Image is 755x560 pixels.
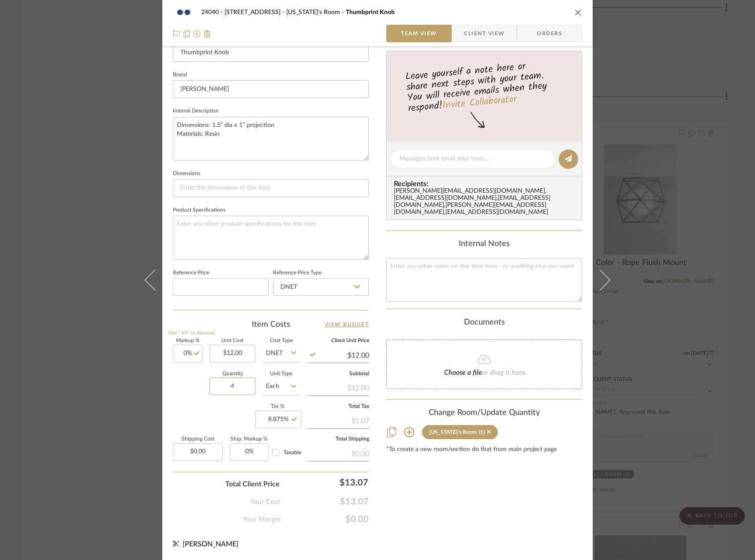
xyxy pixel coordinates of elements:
span: Your Margin [243,514,280,525]
label: Reference Price Type [273,271,321,275]
label: Tax % [255,404,300,409]
span: $13.07 [280,497,369,507]
span: Your Cost [250,497,280,507]
a: View Budget [325,319,369,330]
div: $13.07 [284,474,372,491]
label: Brand [173,73,187,77]
span: $0.00 [280,514,369,525]
input: Enter Item Name [173,44,369,62]
span: [PERSON_NAME] [183,541,239,548]
a: Invite Collaborator [442,92,517,114]
div: Internal Notes [386,239,582,249]
label: Markup % [173,339,202,343]
span: [US_STATE]'s Room [286,9,346,15]
div: $1.07 [307,412,369,428]
span: Taxable [284,450,301,455]
div: Change Room/Update Quantity [386,408,582,418]
label: Subtotal [307,372,369,376]
button: close [574,8,582,16]
span: Client View [464,25,505,42]
input: Enter the dimensions of this item [173,179,369,197]
img: 62adbebe-89c9-45bf-822d-b6d670aa7510_48x40.jpg [173,4,194,21]
span: Orders [527,25,572,42]
div: Leave yourself a note here or share next steps with your team. You will receive emails when they ... [385,57,583,116]
span: Total Client Price [225,479,280,489]
div: *To create a new room/section do that from main project page [386,446,582,453]
div: Documents [386,318,582,328]
label: Unit Type [262,372,300,376]
img: Remove from project [204,30,211,37]
input: Enter Brand [173,80,369,98]
span: 24040 - [STREET_ADDRESS] [201,9,286,15]
span: Thumbprint Knob [346,9,395,15]
label: Client Unit Price [307,339,369,343]
label: Shipping Cost [173,437,223,441]
label: Cost Type [262,339,300,343]
div: [PERSON_NAME][EMAIL_ADDRESS][DOMAIN_NAME] , [EMAIL_ADDRESS][DOMAIN_NAME] , [EMAIL_ADDRESS][DOMAIN... [394,188,578,216]
span: Team View [401,25,437,42]
label: Reference Price [173,271,209,275]
label: Product Specifications [173,208,225,213]
div: Item Costs [173,319,369,330]
label: Total Shipping [307,437,369,441]
label: Quantity [209,372,255,376]
div: (1) [479,429,485,435]
span: Recipients: [394,180,578,188]
label: Internal Description [173,109,219,113]
span: Choose a file [444,369,482,376]
label: Dimensions [173,172,200,176]
label: Unit Cost [209,339,255,343]
span: or drag it here. [482,369,527,376]
label: Ship. Markup % [230,437,269,441]
label: Total Tax [307,404,369,409]
div: $12.00 [307,379,369,395]
div: [US_STATE]'s Room [429,429,477,435]
div: $0.00 [307,445,369,461]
